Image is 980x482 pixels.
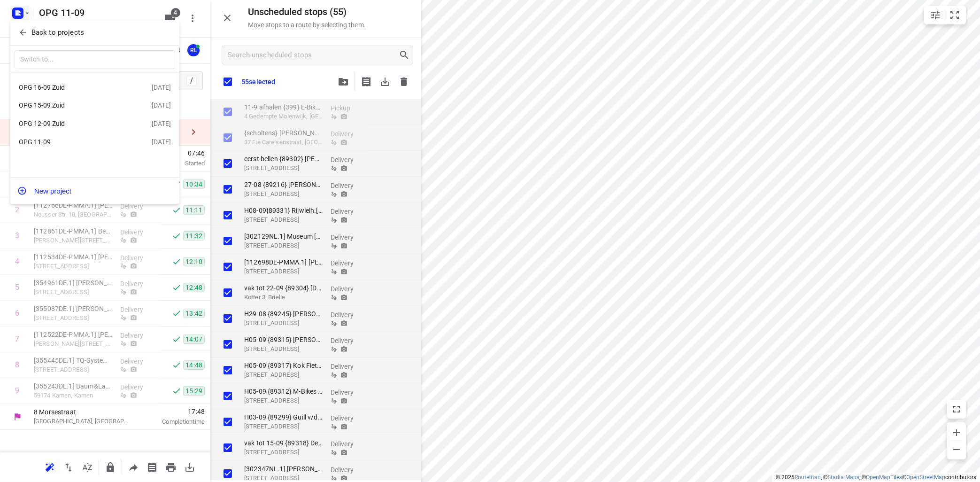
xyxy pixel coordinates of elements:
div: OPG 12-09 Zuid[DATE] [10,115,179,133]
div: OPG 11-09[DATE] [10,133,179,151]
div: OPG 11-09 [19,138,127,146]
p: Back to projects [31,27,84,38]
div: OPG 16-09 Zuid [19,84,127,91]
div: [DATE] [152,138,171,146]
div: [DATE] [152,120,171,127]
div: OPG 16-09 Zuid[DATE] [10,78,179,96]
div: OPG 12-09 Zuid [19,120,127,127]
button: New project [10,181,179,200]
div: OPG 15-09 Zuid [19,101,127,109]
div: [DATE] [152,84,171,91]
div: [DATE] [152,101,171,109]
button: Back to projects [15,25,175,40]
input: Switch to... [15,50,175,70]
div: OPG 15-09 Zuid[DATE] [10,96,179,115]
